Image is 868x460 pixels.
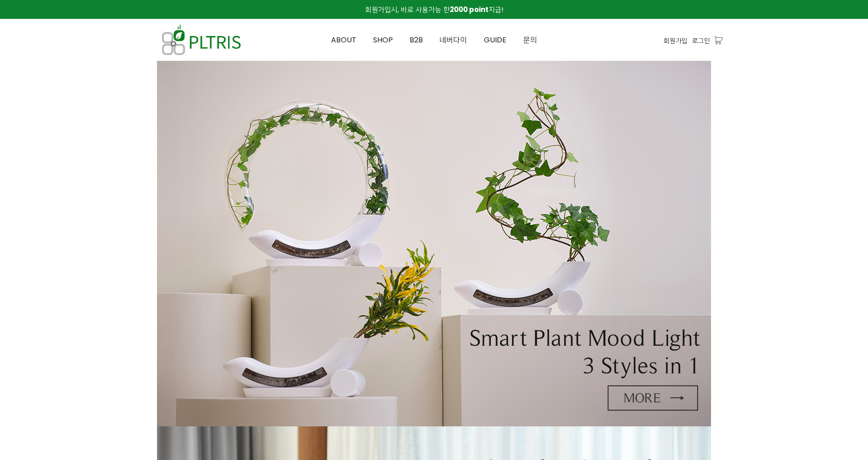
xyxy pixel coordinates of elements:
[410,35,423,45] span: B2B
[323,19,365,61] a: ABOUT
[476,19,515,61] a: GUIDE
[692,35,710,46] a: 로그인
[365,5,503,14] span: 회원가입시, 바로 사용가능 한 지급!
[440,35,467,45] span: 네버다이
[484,35,506,45] span: GUIDE
[431,19,476,61] a: 네버다이
[373,35,393,45] span: SHOP
[365,19,401,61] a: SHOP
[515,19,545,61] a: 문의
[523,35,537,45] span: 문의
[401,19,431,61] a: B2B
[331,35,356,45] span: ABOUT
[663,35,687,46] a: 회원가입
[450,5,488,14] strong: 2000 point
